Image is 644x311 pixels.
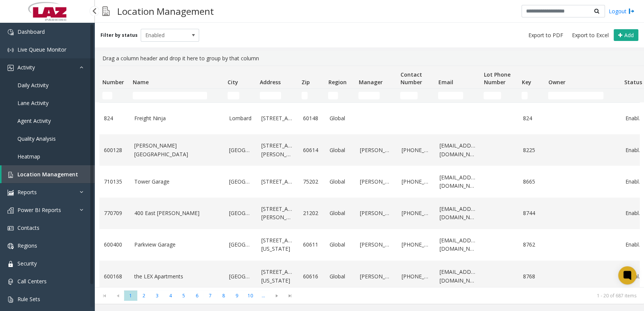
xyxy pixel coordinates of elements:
[8,279,14,285] img: 'icon'
[257,291,270,301] span: Page 11
[438,79,453,86] span: Email
[261,177,294,186] a: [STREET_ADDRESS]
[545,89,621,102] td: Owner Filter
[261,205,294,222] a: [STREET_ADDRESS][PERSON_NAME]
[624,31,634,39] span: Add
[230,291,243,301] span: Page 9
[229,272,252,281] a: [GEOGRAPHIC_DATA]
[440,268,476,285] a: [EMAIL_ADDRESS][DOMAIN_NAME]
[177,291,190,301] span: Page 5
[330,177,351,186] a: Global
[229,209,252,217] a: [GEOGRAPHIC_DATA]
[229,177,252,186] a: [GEOGRAPHIC_DATA]
[360,209,393,217] a: [PERSON_NAME]
[360,240,393,249] a: [PERSON_NAME]
[17,260,37,267] span: Security
[260,79,281,86] span: Address
[8,172,14,178] img: 'icon'
[261,114,294,123] a: [STREET_ADDRESS]
[330,272,351,281] a: Global
[521,92,528,99] input: Key Filter
[134,114,220,123] a: Freight Ninja
[228,92,239,99] input: City Filter
[8,297,14,303] img: 'icon'
[523,272,540,281] a: 8768
[358,79,382,86] span: Manager
[133,79,149,86] span: Name
[134,209,220,217] a: 400 East [PERSON_NAME]
[113,2,218,20] h3: Location Management
[104,114,125,123] a: 824
[229,240,252,249] a: [GEOGRAPHIC_DATA]
[303,209,320,217] a: 21202
[397,89,435,102] td: Contact Number Filter
[303,272,320,281] a: 60616
[104,177,125,186] a: 710135
[17,46,66,53] span: Live Queue Monitor
[229,114,252,123] a: Lombard
[133,92,207,99] input: Name Filter
[628,7,635,15] img: logout
[358,92,380,99] input: Manager Filter
[569,30,612,41] button: Export to Excel
[101,32,138,39] label: Filter by status
[523,240,540,249] a: 8762
[2,165,95,183] a: Location Management
[328,92,338,99] input: Region Filter
[134,177,220,186] a: Tower Garage
[285,293,295,299] span: Go to the last page
[104,240,125,249] a: 600400
[8,29,14,35] img: 'icon'
[438,92,463,99] input: Email Filter
[137,291,151,301] span: Page 2
[8,243,14,249] img: 'icon'
[141,29,187,41] span: Enabled
[261,141,294,159] a: [STREET_ADDRESS][PERSON_NAME]
[481,89,518,102] td: Lot Phone Number Filter
[134,141,220,159] a: [PERSON_NAME][GEOGRAPHIC_DATA]
[134,272,220,281] a: the LEX Apartments
[102,92,112,99] input: Number Filter
[17,117,51,124] span: Agent Activity
[204,291,217,301] span: Page 7
[303,177,320,186] a: 75202
[523,209,540,217] a: 8744
[402,209,430,217] a: [PHONE_NUMBER]
[228,79,238,86] span: City
[523,177,540,186] a: 8665
[17,278,47,285] span: Call Centers
[360,146,393,154] a: [PERSON_NAME]
[484,71,510,86] span: Lot Phone Number
[440,141,476,159] a: [EMAIL_ADDRESS][DOMAIN_NAME]
[609,7,635,15] a: Logout
[402,240,430,249] a: [PHONE_NUMBER]
[8,47,14,53] img: 'icon'
[440,205,476,222] a: [EMAIL_ADDRESS][DOMAIN_NAME]
[523,114,540,123] a: 824
[303,146,320,154] a: 60614
[130,89,225,102] td: Name Filter
[99,89,130,102] td: Number Filter
[104,272,125,281] a: 600168
[102,79,124,86] span: Number
[302,92,308,99] input: Zip Filter
[518,89,545,102] td: Key Filter
[17,99,49,107] span: Lane Activity
[572,31,609,39] span: Export to Excel
[523,146,540,154] a: 8225
[17,171,78,178] span: Location Management
[283,291,297,301] span: Go to the last page
[17,135,56,142] span: Quality Analysis
[360,272,393,281] a: [PERSON_NAME]
[270,291,283,301] span: Go to the next page
[625,146,643,154] a: Enabled
[190,291,204,301] span: Page 6
[95,66,644,287] div: Data table
[328,79,346,86] span: Region
[17,64,35,71] span: Activity
[330,146,351,154] a: Global
[548,79,565,86] span: Owner
[355,89,397,102] td: Manager Filter
[164,291,177,301] span: Page 4
[303,240,320,249] a: 60611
